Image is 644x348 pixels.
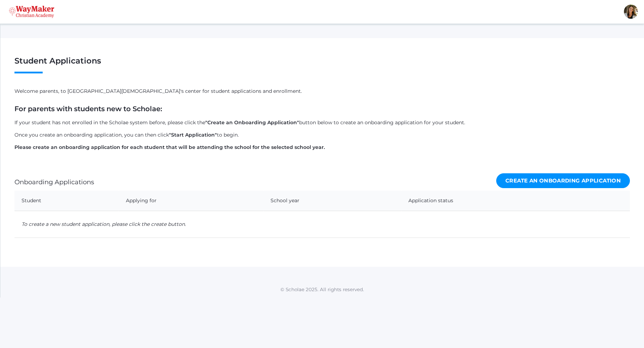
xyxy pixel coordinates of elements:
strong: "Start Application" [169,132,217,138]
th: School year [263,191,401,211]
p: Welcome parents, to [GEOGRAPHIC_DATA][DEMOGRAPHIC_DATA]'s center for student applications and enr... [14,88,630,95]
a: Create an Onboarding Application [496,173,630,188]
th: Applying for [119,191,263,211]
div: Amber Farnes [624,5,638,19]
em: To create a new student application, please click the create button. [22,221,186,227]
p: If your student has not enrolled in the Scholae system before, please click the button below to c... [14,119,630,126]
strong: "Create an Onboarding Application" [205,119,299,126]
p: Once you create an onboarding application, you can then click to begin. [14,131,630,139]
h1: Student Applications [14,56,630,73]
th: Application status [401,191,597,211]
strong: Please create an onboarding application for each student that will be attending the school for th... [14,144,325,150]
th: Student [14,191,119,211]
img: waymaker-logo-stack-white-1602f2b1af18da31a5905e9982d058868370996dac5278e84edea6dabf9a3315.png [9,6,54,18]
h4: Onboarding Applications [14,179,94,186]
p: © Scholae 2025. All rights reserved. [0,286,644,293]
strong: For parents with students new to Scholae: [14,104,162,113]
